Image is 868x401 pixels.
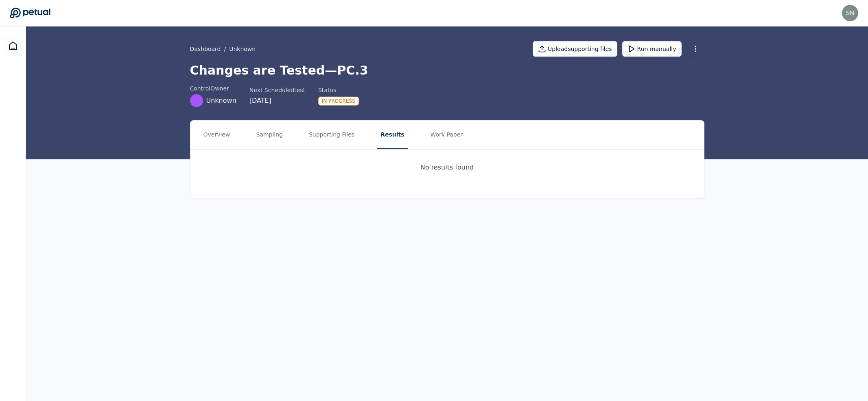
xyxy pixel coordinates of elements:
[190,84,236,93] div: control Owner
[206,96,236,106] span: Unknown
[190,45,256,53] div: /
[229,45,256,53] button: Unknown
[190,45,221,53] a: Dashboard
[249,96,305,106] div: [DATE]
[420,163,474,172] div: No results found
[306,121,358,149] button: Supporting Files
[377,121,407,149] button: Results
[318,97,359,106] div: In Progress
[249,86,305,94] div: Next Scheduled test
[253,121,286,149] button: Sampling
[533,41,617,57] button: Uploadsupporting files
[842,5,858,21] img: snir+upstart@petual.ai
[427,121,466,149] button: Work Paper
[3,36,23,56] a: Dashboard
[190,63,704,78] h1: Changes are Tested — PC.3
[622,41,682,57] button: Run manually
[318,86,359,94] div: Status
[190,121,704,149] nav: Tabs
[10,7,50,19] a: Go to Dashboard
[200,121,234,149] button: Overview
